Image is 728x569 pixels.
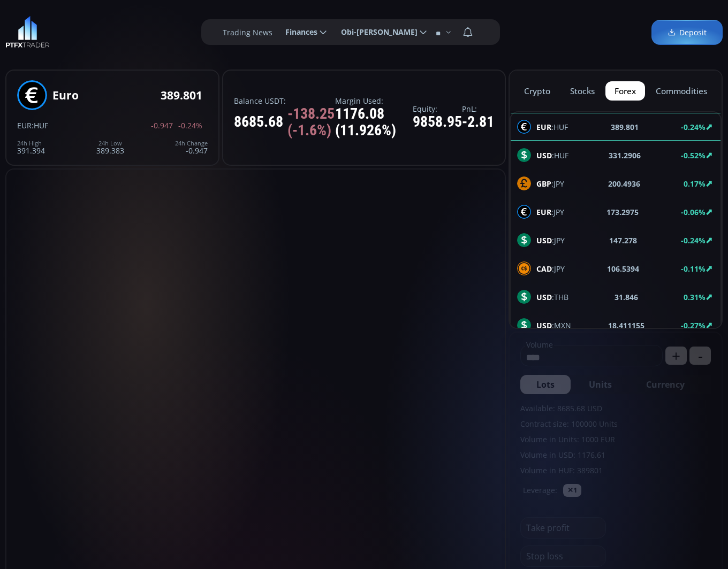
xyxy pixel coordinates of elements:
[278,21,317,43] span: Finances
[223,27,272,38] label: Trading News
[609,150,641,161] b: 331.2906
[536,150,568,161] span: :HUF
[608,178,640,189] b: 200.4936
[536,235,565,246] span: :JPY
[17,120,32,130] span: EUR
[536,235,552,245] b: USD
[234,97,335,105] label: Balance USDT:
[651,20,723,45] a: Deposit
[161,89,202,102] div: 389.801
[462,105,494,113] label: PnL:
[5,16,50,48] img: LOGO
[536,179,551,189] b: GBP
[536,320,552,330] b: USD
[17,140,45,155] div: 391.394
[96,140,124,155] div: 389.383
[32,120,48,130] span: :HUF
[681,207,706,217] b: -0.06%
[609,235,637,246] b: 147.278
[681,264,706,274] b: -0.11%
[52,89,79,102] div: Euro
[536,263,565,274] span: :JPY
[615,291,638,303] b: 31.846
[335,97,413,105] label: Margin Used:
[607,263,639,274] b: 106.5394
[605,81,646,101] button: forex
[681,235,706,245] b: -0.24%
[17,140,45,147] div: 24h High
[151,121,173,129] span: -0.947
[462,114,494,130] div: -2.81
[413,105,462,113] label: Equity:
[536,150,552,160] b: USD
[335,106,413,139] div: 1176.08 (11.926%)
[536,178,564,189] span: :JPY
[684,179,706,189] b: 0.17%
[681,150,706,160] b: -0.52%
[413,114,462,130] div: 9858.95
[561,81,604,101] button: stocks
[606,206,639,218] b: 173.2975
[234,106,335,139] div: 8685.68
[608,320,644,331] b: 18.411155
[646,81,716,101] button: commodities
[515,81,560,101] button: crypto
[178,121,202,129] span: -0.24%
[175,140,208,147] div: 24h Change
[536,320,571,331] span: :MXN
[333,21,418,43] span: Obi-[PERSON_NAME]
[536,291,568,303] span: :THB
[536,292,552,302] b: USD
[536,264,552,274] b: CAD
[684,292,706,302] b: 0.31%
[681,320,706,330] b: -0.27%
[175,140,208,155] div: -0.947
[668,27,707,38] span: Deposit
[536,206,564,218] span: :JPY
[536,207,551,217] b: EUR
[96,140,124,147] div: 24h Low
[287,106,335,139] span: -138.25 (-1.6%)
